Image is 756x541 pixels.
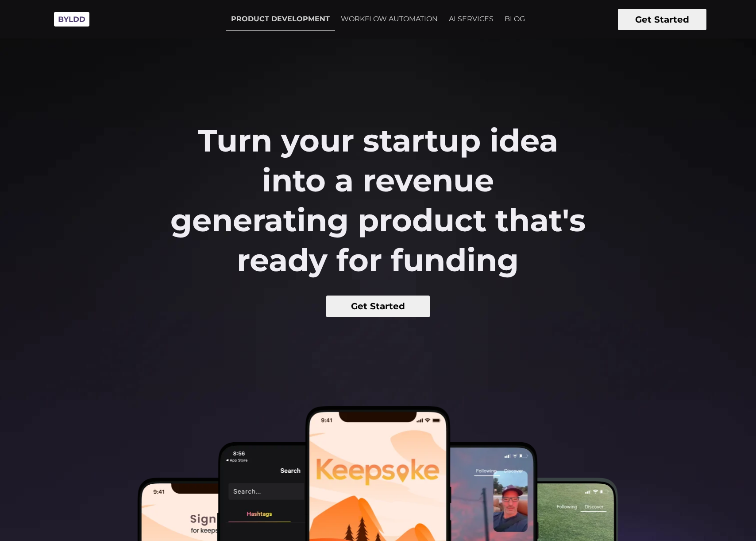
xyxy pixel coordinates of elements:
[444,8,499,30] a: AI SERVICES
[336,8,443,30] a: WORKFLOW AUTOMATION
[326,296,430,317] button: Get Started
[170,121,586,280] h2: Turn your startup idea into a revenue generating product that's ready for funding
[226,8,335,31] a: PRODUCT DEVELOPMENT
[50,7,94,31] img: Byldd - Product Development Company
[618,9,706,30] button: Get Started
[499,8,530,30] a: BLOG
